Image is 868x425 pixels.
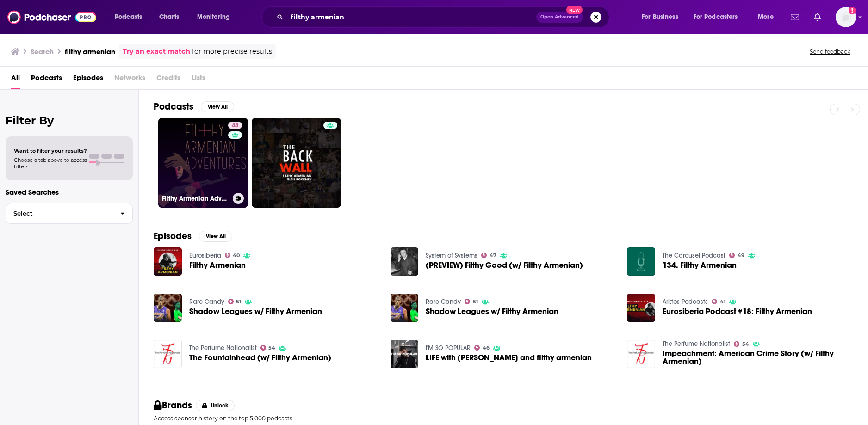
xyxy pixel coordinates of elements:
a: 54 [734,341,749,347]
a: Show notifications dropdown [810,9,825,25]
a: 44Filthy Armenian Adventures [158,118,248,208]
img: Filthy Armenian [154,247,182,276]
button: Select [6,203,133,224]
img: Podchaser - Follow, Share and Rate Podcasts [7,8,96,26]
img: Shadow Leagues w/ Filthy Armenian [391,294,419,322]
a: PodcastsView All [154,101,234,112]
a: Try an exact match [123,46,190,57]
img: User Profile [836,7,856,27]
span: Credits [156,70,180,89]
a: 41 [712,299,725,304]
span: LIFE with [PERSON_NAME] and filthy armenian [426,354,592,362]
a: Episodes [73,70,103,89]
button: open menu [191,10,242,25]
p: Access sponsor history on the top 5,000 podcasts. [154,415,853,422]
img: Eurosiberia Podcast #18: Filthy Armenian [627,294,655,322]
a: Show notifications dropdown [787,9,803,25]
img: 134. Filthy Armenian [627,247,655,276]
span: Filthy Armenian [189,261,246,269]
span: Charts [159,11,179,24]
button: Open AdvancedNew [536,12,583,23]
p: Saved Searches [6,188,133,197]
a: Podcasts [31,70,62,89]
a: Shadow Leagues w/ Filthy Armenian [189,308,322,315]
a: (PREVIEW) Filthy Good (w/ Filthy Armenian) [426,261,583,269]
input: Search podcasts, credits, & more... [287,10,536,25]
a: All [11,70,20,89]
span: 51 [236,300,241,304]
span: 41 [720,300,725,304]
a: The Fountainhead (w/ Filthy Armenian) [154,340,182,368]
span: 51 [473,300,478,304]
a: 44 [228,122,242,129]
img: LIFE with jack and filthy armenian [391,340,419,368]
button: Unlock [196,400,235,411]
h3: filthy armenian [65,47,115,56]
img: Shadow Leagues w/ Filthy Armenian [154,294,182,322]
button: open menu [635,10,690,25]
img: (PREVIEW) Filthy Good (w/ Filthy Armenian) [391,247,419,276]
a: 46 [474,345,490,351]
a: 40 [225,253,240,258]
span: 134. Filthy Armenian [663,261,737,269]
span: Monitoring [197,11,230,24]
a: The Fountainhead (w/ Filthy Armenian) [189,354,331,362]
span: 40 [233,253,240,258]
button: open menu [751,10,785,25]
h2: Brands [154,400,192,411]
a: Eurosiberia [189,252,221,259]
a: EpisodesView All [154,230,232,242]
a: Eurosiberia Podcast #18: Filthy Armenian [663,308,812,315]
span: Logged in as SkyHorsePub35 [836,7,856,27]
span: More [758,11,774,24]
span: 46 [483,346,490,350]
a: 51 [228,299,242,304]
span: Choose a tab above to access filters. [14,157,87,170]
a: 54 [260,345,276,351]
span: 54 [268,346,275,350]
div: Search podcasts, credits, & more... [270,6,618,28]
a: 49 [729,253,744,258]
button: View All [199,231,232,242]
span: for more precise results [192,46,272,57]
a: The Perfume Nationalist [189,344,257,352]
span: Select [6,210,113,216]
h2: Podcasts [154,101,193,112]
a: Arktos Podcasts [663,298,708,306]
h2: Filter By [6,114,133,127]
button: open menu [688,10,751,25]
svg: Add a profile image [849,7,856,14]
span: Shadow Leagues w/ Filthy Armenian [426,308,558,315]
span: New [566,6,583,14]
a: Impeachment: American Crime Story (w/ Filthy Armenian) [627,340,655,368]
span: Podcasts [115,11,142,24]
button: View All [201,101,234,112]
span: 54 [742,342,749,346]
a: I'M SO POPULAR [426,344,471,352]
span: Networks [114,70,145,89]
button: open menu [108,10,154,25]
span: Want to filter your results? [14,148,87,154]
a: LIFE with jack and filthy armenian [426,354,592,362]
span: Lists [192,70,205,89]
button: Send feedback [807,48,853,55]
span: Open Advanced [540,15,579,19]
a: Impeachment: American Crime Story (w/ Filthy Armenian) [663,350,853,365]
a: Rare Candy [426,298,461,306]
span: 44 [232,121,238,130]
span: 47 [490,253,496,258]
a: Charts [153,10,185,25]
